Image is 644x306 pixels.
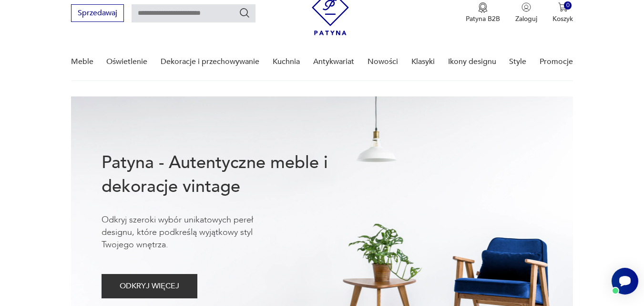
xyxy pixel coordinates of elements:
[466,2,500,23] button: Patyna B2B
[273,43,300,80] a: Kuchnia
[102,274,197,298] button: ODKRYJ WIĘCEJ
[102,284,197,290] a: ODKRYJ WIĘCEJ
[521,2,531,12] img: Ikonka użytkownika
[102,151,359,199] h1: Patyna - Autentyczne meble i dekoracje vintage
[161,43,259,80] a: Dekoracje i przechowywanie
[411,43,435,80] a: Klasyki
[466,2,500,23] a: Ikona medaluPatyna B2B
[552,2,573,23] button: 0Koszyk
[313,43,354,80] a: Antykwariat
[558,2,568,12] img: Ikona koszyka
[71,4,124,22] button: Sprzedawaj
[540,43,573,80] a: Promocje
[239,7,250,19] button: Szukaj
[106,43,147,80] a: Oświetlenie
[368,43,398,80] a: Nowości
[612,268,638,295] iframe: Smartsupp widget button
[564,1,572,10] div: 0
[515,14,537,23] p: Zaloguj
[515,2,537,23] button: Zaloguj
[478,2,488,13] img: Ikona medalu
[466,14,500,23] p: Patyna B2B
[102,214,283,251] p: Odkryj szeroki wybór unikatowych pereł designu, które podkreślą wyjątkowy styl Twojego wnętrza.
[448,43,496,80] a: Ikony designu
[552,14,573,23] p: Koszyk
[509,43,526,80] a: Style
[71,43,93,80] a: Meble
[71,11,124,17] a: Sprzedawaj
